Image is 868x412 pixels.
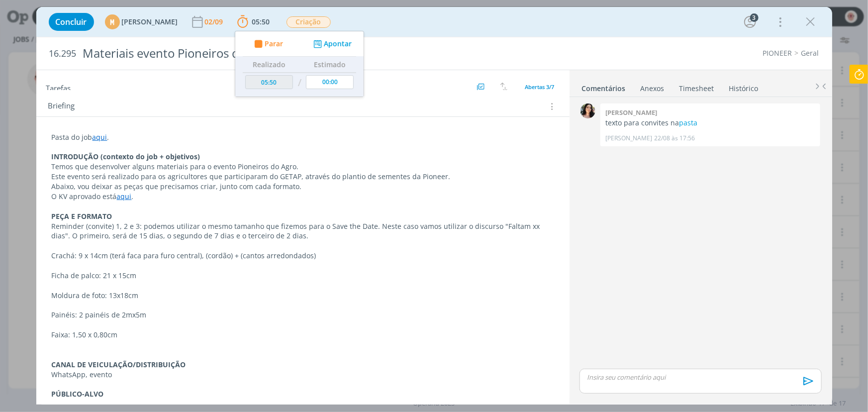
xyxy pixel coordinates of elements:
[580,103,595,118] img: T
[49,48,77,59] span: 16.295
[581,79,626,94] a: Comentários
[742,14,758,30] button: 3
[654,134,695,143] span: 22/08 às 17:56
[52,182,554,192] p: Abaixo, vou deixar as peças que precisamos criar, junto com cada formato.
[679,118,697,127] a: pasta
[52,360,186,369] strong: CANAL DE VEICULAÇÃO/DISTRIBUIÇÃO
[243,57,295,73] th: Realizado
[310,39,352,49] button: Apontar
[52,221,554,241] p: Reminder (convite) 1, 2 e 3: podemos utilizar o mesmo tamanho que fizemos para o Save the Date. N...
[286,16,331,28] button: Criação
[52,291,554,301] p: Moldura de foto: 13x18cm
[79,41,494,66] div: Materiais evento Pioneiros do Agro
[763,48,792,58] a: PIONEER
[605,108,657,117] b: [PERSON_NAME]
[52,152,200,161] strong: INTRODUÇÃO (contexto do job + objetivos)
[52,330,554,340] p: Faixa: 1,50 x 0,80cm
[251,39,283,49] button: Parar
[264,40,283,47] span: Parar
[52,172,554,182] p: Este evento será realizado para os agricultores que participaram do GETAP, através do plantio de ...
[729,79,759,94] a: Histórico
[105,14,120,29] div: M
[52,192,554,202] p: O KV aprovado está .
[48,100,75,113] span: Briefing
[49,13,94,31] button: Concluir
[52,251,554,261] p: Crachá: 9 x 14cm (terá faca para furo central), (cordão) + (cantos arredondados)
[641,84,665,94] div: Anexos
[605,118,815,128] p: texto para convites na
[235,14,273,30] button: 05:50
[205,18,225,25] div: 02/09
[93,132,107,142] a: aqui
[679,79,715,94] a: Timesheet
[525,83,555,91] span: Abertas 3/7
[750,13,759,22] div: 3
[122,18,178,25] span: [PERSON_NAME]
[605,134,652,143] p: [PERSON_NAME]
[36,7,832,405] div: dialog
[105,14,178,29] button: M[PERSON_NAME]
[235,31,364,97] ul: 05:50
[52,370,554,380] p: WhatsApp, evento
[801,48,819,58] a: Geral
[500,83,507,92] img: arrow-down-up.svg
[117,192,132,201] a: aqui
[52,211,112,221] strong: PEÇA E FORMATO
[52,310,554,320] p: Painéis: 2 painéis de 2mx5m
[295,73,303,93] td: /
[56,18,87,26] span: Concluir
[52,271,554,281] p: Ficha de palco: 21 x 15cm
[52,162,554,172] p: Temos que desenvolver alguns materiais para o evento Pioneiros do Agro.
[46,81,71,93] span: Tarefas
[303,57,356,73] th: Estimado
[52,132,554,142] p: Pasta do job .
[252,17,270,26] span: 05:50
[52,389,104,399] strong: PÚBLICO-ALVO
[287,16,331,28] span: Criação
